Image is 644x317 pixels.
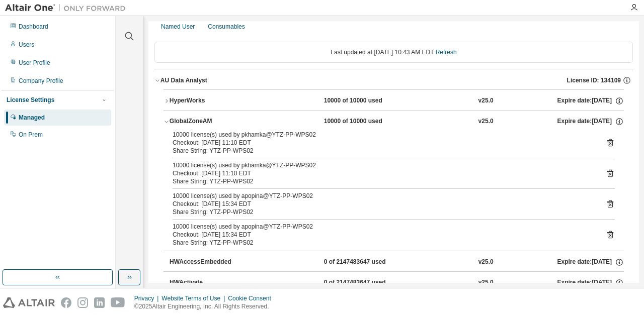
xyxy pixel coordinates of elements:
[162,294,228,302] div: Website Terms of Use
[173,177,591,185] div: Share String: YTZ-PP-WPS02
[134,294,162,302] div: Privacy
[19,131,43,139] div: On Prem
[173,200,591,208] div: Checkout: [DATE] 15:34 EDT
[3,297,55,308] img: altair_logo.svg
[173,192,591,200] div: 10000 license(s) used by apopina@YTZ-PP-WPS02
[173,239,591,247] div: Share String: YTZ-PP-WPS02
[478,96,494,105] div: v25.0
[19,59,50,67] div: User Profile
[170,272,624,294] button: HWActivate0 of 2147483647 usedv25.0Expire date:[DATE]
[160,76,207,84] div: AU Data Analyst
[478,278,494,287] div: v25.0
[557,96,624,105] div: Expire date: [DATE]
[567,76,621,84] span: License ID: 134109
[170,96,260,105] div: HyperWorks
[478,117,494,126] div: v25.0
[77,297,88,308] img: instagram.svg
[173,147,591,155] div: Share String: YTZ-PP-WPS02
[228,294,277,302] div: Cookie Consent
[436,49,457,56] a: Refresh
[557,278,624,287] div: Expire date: [DATE]
[164,90,624,112] button: HyperWorks10000 of 10000 usedv25.0Expire date:[DATE]
[19,77,63,85] div: Company Profile
[154,42,633,63] div: Last updated at: [DATE] 10:43 AM EDT
[478,258,494,267] div: v25.0
[134,302,277,311] p: © 2025 Altair Engineering, Inc. All Rights Reserved.
[5,3,131,13] img: Altair One
[557,117,624,126] div: Expire date: [DATE]
[19,23,48,31] div: Dashboard
[173,161,591,169] div: 10000 license(s) used by pkhamka@YTZ-PP-WPS02
[164,111,624,133] button: GlobalZoneAM10000 of 10000 usedv25.0Expire date:[DATE]
[173,169,591,177] div: Checkout: [DATE] 11:10 EDT
[161,23,195,31] div: Named User
[557,258,624,267] div: Expire date: [DATE]
[61,297,71,308] img: facebook.svg
[173,131,591,139] div: 10000 license(s) used by pkhamka@YTZ-PP-WPS02
[170,278,260,287] div: HWActivate
[208,23,245,31] div: Consumables
[170,251,624,273] button: HWAccessEmbedded0 of 2147483647 usedv25.0Expire date:[DATE]
[173,223,591,231] div: 10000 license(s) used by apopina@YTZ-PP-WPS02
[7,96,54,104] div: License Settings
[170,258,260,267] div: HWAccessEmbedded
[19,114,45,122] div: Managed
[324,278,415,287] div: 0 of 2147483647 used
[94,297,105,308] img: linkedin.svg
[154,69,633,91] button: AU Data AnalystLicense ID: 134109
[324,258,415,267] div: 0 of 2147483647 used
[173,208,591,216] div: Share String: YTZ-PP-WPS02
[173,231,591,239] div: Checkout: [DATE] 15:34 EDT
[324,96,415,105] div: 10000 of 10000 used
[324,117,415,126] div: 10000 of 10000 used
[19,41,34,49] div: Users
[170,117,260,126] div: GlobalZoneAM
[173,139,591,147] div: Checkout: [DATE] 11:10 EDT
[111,297,125,308] img: youtube.svg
